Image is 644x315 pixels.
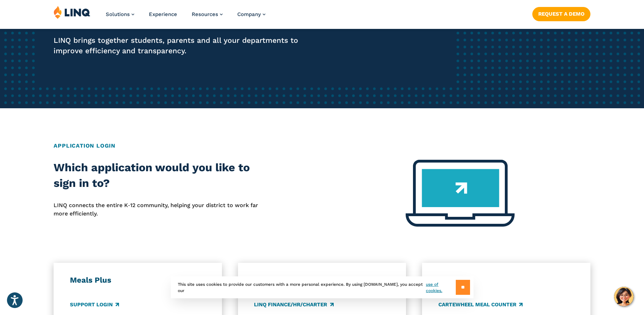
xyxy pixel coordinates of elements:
[532,6,590,21] nav: Button Navigation
[106,11,130,17] span: Solutions
[54,6,90,19] img: LINQ | K‑12 Software
[192,11,218,17] span: Resources
[438,275,574,285] h3: Colyar
[237,11,265,17] a: Company
[54,160,268,191] h2: Which application would you like to sign in to?
[106,6,265,29] nav: Primary Navigation
[532,7,590,21] a: Request a Demo
[192,11,223,17] a: Resources
[614,287,634,306] button: Hello, have a question? Let’s chat.
[149,11,177,17] a: Experience
[106,11,134,17] a: Solutions
[54,35,302,56] p: LINQ brings together students, parents and all your departments to improve efficiency and transpa...
[254,275,390,285] h3: LINQ
[54,142,590,150] h2: Application Login
[54,201,268,218] p: LINQ connects the entire K‑12 community, helping your district to work far more efficiently.
[70,275,206,285] h3: Meals Plus
[171,276,474,298] div: This site uses cookies to provide our customers with a more personal experience. By using [DOMAIN...
[237,11,261,17] span: Company
[426,281,455,294] a: use of cookies.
